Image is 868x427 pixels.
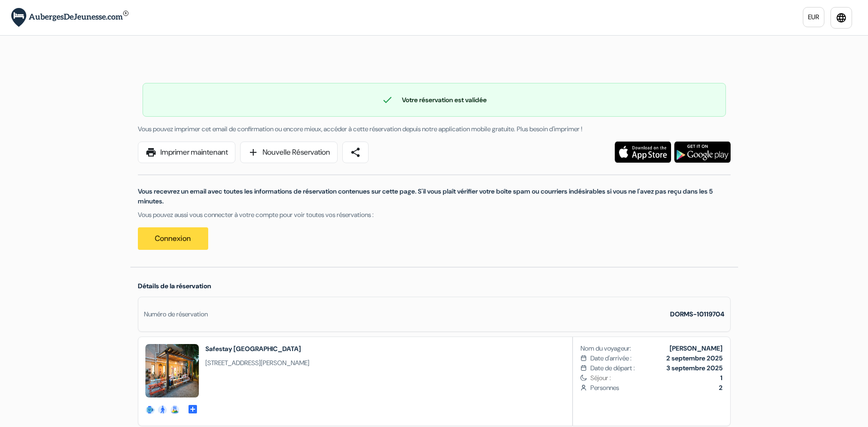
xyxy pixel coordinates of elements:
[138,227,208,250] a: Connexion
[205,358,309,368] span: [STREET_ADDRESS][PERSON_NAME]
[138,282,211,290] span: Détails de la réservation
[350,147,361,158] span: share
[670,310,725,318] strong: DORMS-10119704
[615,142,671,163] img: Téléchargez l'application gratuite
[11,8,128,27] img: AubergesDeJeunesse.com
[382,94,393,105] span: check
[590,383,722,393] span: Personnes
[720,374,723,382] b: 1
[248,147,259,158] span: add
[590,363,635,373] span: Date de départ :
[590,373,722,383] span: Séjour :
[187,404,198,413] span: add_box
[590,353,632,363] span: Date d'arrivée :
[138,210,731,220] p: Vous pouvez aussi vous connecter à votre compte pour voir toutes vos réservations :
[836,12,847,23] i: language
[138,187,731,206] p: Vous recevrez un email avec toutes les informations de réservation contenues sur cette page. S'il...
[138,142,235,163] a: printImprimer maintenant
[145,147,157,158] span: print
[143,94,725,105] div: Votre réservation est validée
[719,383,723,392] b: 2
[581,344,631,353] span: Nom du voyageur:
[205,344,309,353] h2: Safestay [GEOGRAPHIC_DATA]
[666,364,723,372] b: 3 septembre 2025
[187,403,198,413] a: add_box
[145,344,199,397] img: _90844_1711468501311.jpg
[138,125,582,133] span: Vous pouvez imprimer cet email de confirmation ou encore mieux, accéder à cette réservation depui...
[830,7,852,29] a: language
[240,142,338,163] a: addNouvelle Réservation
[666,354,723,362] b: 2 septembre 2025
[670,344,723,352] b: [PERSON_NAME]
[144,309,208,319] div: Numéro de réservation
[674,142,731,163] img: Téléchargez l'application gratuite
[803,7,824,27] a: EUR
[342,142,369,163] a: share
